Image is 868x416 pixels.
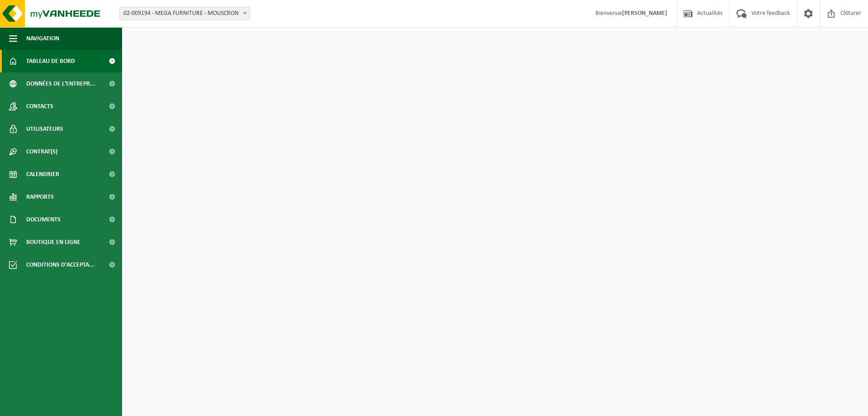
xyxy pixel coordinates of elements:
span: Calendrier [26,163,59,186]
span: 02-009194 - MEGA FURNITURE - MOUSCRON [119,7,250,20]
span: Contacts [26,95,53,118]
span: Conditions d'accepta... [26,253,94,276]
span: Tableau de bord [26,50,75,72]
span: Documents [26,208,61,231]
span: Rapports [26,186,54,208]
span: Utilisateurs [26,118,63,140]
span: Contrat(s) [26,140,57,163]
span: Données de l'entrepr... [26,72,95,95]
span: Navigation [26,27,59,50]
strong: [PERSON_NAME] [622,10,667,17]
span: Boutique en ligne [26,231,80,253]
span: 02-009194 - MEGA FURNITURE - MOUSCRON [120,7,250,20]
